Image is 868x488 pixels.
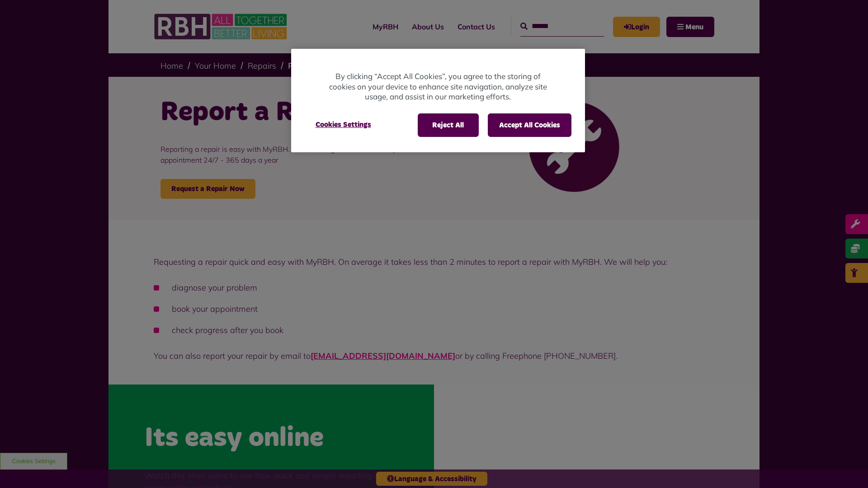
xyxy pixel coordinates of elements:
[291,49,585,152] div: Cookie banner
[291,49,585,152] div: Privacy
[488,113,571,137] button: Accept All Cookies
[327,71,549,102] p: By clicking “Accept All Cookies”, you agree to the storing of cookies on your device to enhance s...
[418,113,479,137] button: Reject All
[305,113,382,136] button: Cookies Settings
